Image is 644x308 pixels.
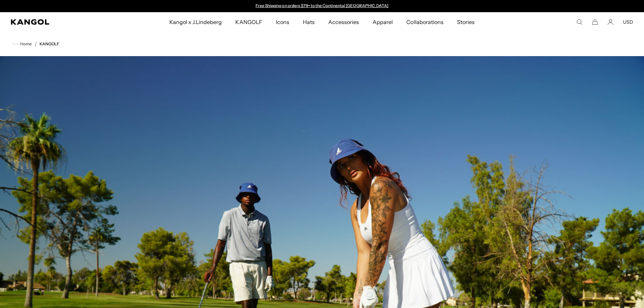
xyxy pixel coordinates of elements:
a: Kangol x J.Lindeberg [163,12,229,32]
a: Icons [269,12,296,32]
li: / [32,40,37,48]
span: Stories [457,12,475,32]
a: Stories [450,12,481,32]
span: Accessories [328,12,359,32]
summary: Search here [576,19,582,25]
button: Cart [592,19,598,25]
slideshow-component: Announcement bar [253,3,392,9]
a: Apparel [366,12,400,32]
span: Collaborations [406,12,443,32]
span: Kangol x J.Lindeberg [169,12,222,32]
a: Collaborations [400,12,450,32]
div: 1 of 2 [253,3,392,9]
span: KANGOLF [235,12,262,32]
span: Hats [303,12,315,32]
a: Kangol [11,19,112,25]
a: Hats [296,12,321,32]
div: Announcement [253,3,392,9]
a: KANGOLF [40,42,59,46]
a: Accessories [321,12,366,32]
span: Icons [276,12,289,32]
a: Free Shipping on orders $79+ to the Continental [GEOGRAPHIC_DATA] [256,3,388,8]
button: USD [623,19,633,25]
a: KANGOLF [229,12,269,32]
span: Home [19,42,32,46]
a: Account [607,19,614,25]
a: Home [13,41,32,47]
span: Apparel [373,12,393,32]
